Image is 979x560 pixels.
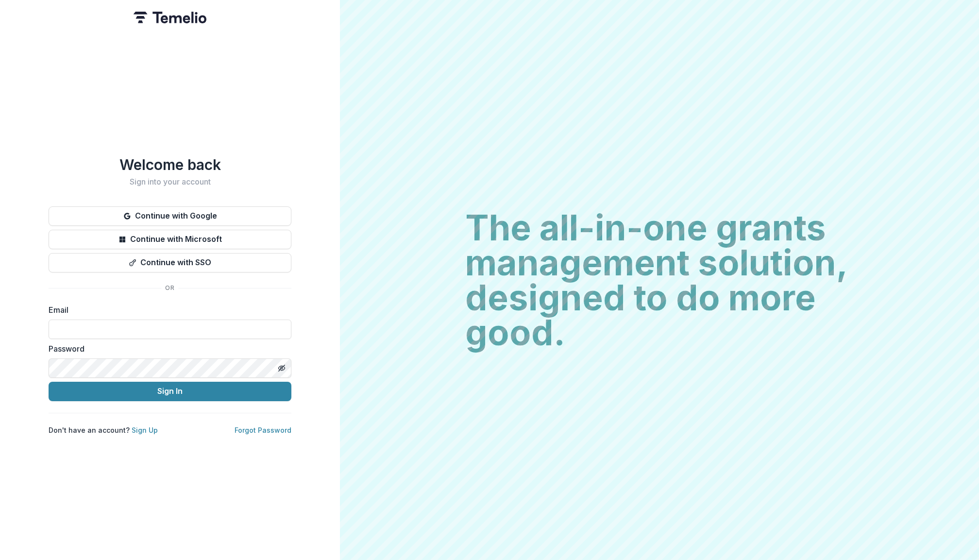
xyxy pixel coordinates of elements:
button: Continue with Microsoft [49,230,291,249]
a: Sign Up [132,426,158,434]
p: Don't have an account? [49,425,158,435]
button: Toggle password visibility [274,360,289,376]
h1: Welcome back [49,156,291,173]
button: Sign In [49,382,291,401]
a: Forgot Password [235,426,291,434]
label: Email [49,304,286,316]
button: Continue with SSO [49,253,291,272]
img: Temelio [134,12,206,23]
h2: Sign into your account [49,177,291,187]
button: Continue with Google [49,206,291,226]
label: Password [49,343,286,355]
